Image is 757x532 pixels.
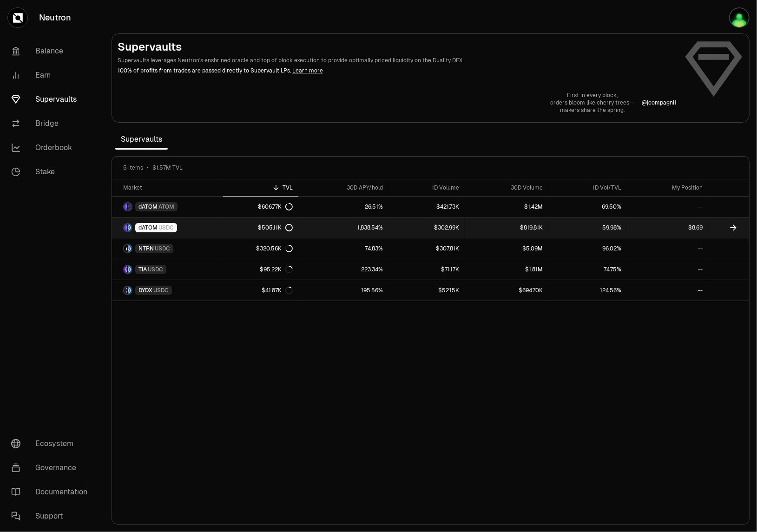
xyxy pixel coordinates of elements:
[124,203,127,210] img: dATOM Logo
[548,259,627,280] a: 74.75%
[112,259,223,280] a: TIA LogoUSDC LogoTIAUSDC
[627,280,708,301] a: --
[152,164,183,171] span: $1.57M TVL
[627,238,708,259] a: --
[258,203,293,210] div: $606.77K
[262,287,293,294] div: $41.87K
[118,56,677,65] p: Supervaults leverages Neutron's enshrined oracle and top of block execution to provide optimally ...
[124,224,127,231] img: dATOM Logo
[158,203,174,210] span: ATOM
[223,259,298,280] a: $95.22K
[128,245,132,252] img: USDC Logo
[118,39,677,54] h2: Supervaults
[729,7,750,28] img: Jay Keplr
[4,432,100,456] a: Ecosystem
[548,197,627,217] a: 69.50%
[112,280,223,301] a: DYDX LogoUSDC LogoDYDXUSDC
[223,238,298,259] a: $320.56K
[298,217,388,238] a: 1,838.54%
[554,184,621,191] div: 1D Vol/TVL
[642,99,677,106] p: @ jcompagni1
[4,160,100,184] a: Stake
[388,197,465,217] a: $421.73K
[153,287,169,294] span: USDC
[260,266,293,273] div: $95.22K
[627,197,708,217] a: --
[550,92,634,114] a: First in every block,orders bloom like cherry trees—makers share the spring.
[550,92,634,99] p: First in every block,
[128,287,132,294] img: USDC Logo
[256,245,293,252] div: $320.56K
[158,224,174,231] span: USDC
[138,266,147,273] span: TIA
[388,259,465,280] a: $71.17K
[112,238,223,259] a: NTRN LogoUSDC LogoNTRNUSDC
[465,259,548,280] a: $1.81M
[394,184,459,191] div: 1D Volume
[4,112,100,136] a: Bridge
[550,106,634,114] p: makers share the spring.
[465,238,548,259] a: $5.09M
[112,217,223,238] a: dATOM LogoUSDC LogodATOMUSDC
[223,197,298,217] a: $606.77K
[4,480,100,504] a: Documentation
[223,217,298,238] a: $505.11K
[550,99,634,106] p: orders bloom like cherry trees—
[4,456,100,480] a: Governance
[632,184,703,191] div: My Position
[223,280,298,301] a: $41.87K
[627,259,708,280] a: --
[124,266,127,273] img: TIA Logo
[548,238,627,259] a: 96.02%
[128,266,132,273] img: USDC Logo
[642,99,677,106] a: @jcompagni1
[124,287,127,294] img: DYDX Logo
[4,63,100,87] a: Earn
[123,184,217,191] div: Market
[138,224,158,231] span: dATOM
[118,66,677,75] p: 100% of profits from trades are passed directly to Supervault LPs.
[304,184,383,191] div: 30D APY/hold
[548,217,627,238] a: 59.98%
[298,259,388,280] a: 223.34%
[4,39,100,63] a: Balance
[470,184,543,191] div: 30D Volume
[627,217,708,238] a: $8.69
[148,266,163,273] span: USDC
[155,245,170,252] span: USDC
[229,184,292,191] div: TVL
[298,280,388,301] a: 195.56%
[138,287,152,294] span: DYDX
[138,203,158,210] span: dATOM
[465,197,548,217] a: $1.42M
[298,197,388,217] a: 26.51%
[4,504,100,528] a: Support
[465,280,548,301] a: $694.70K
[138,245,154,252] span: NTRN
[388,280,465,301] a: $52.15K
[388,238,465,259] a: $307.81K
[128,203,132,210] img: ATOM Logo
[124,245,127,252] img: NTRN Logo
[128,224,132,231] img: USDC Logo
[123,164,143,171] span: 5 items
[388,217,465,238] a: $302.99K
[115,130,168,149] span: Supervaults
[548,280,627,301] a: 124.56%
[4,87,100,112] a: Supervaults
[465,217,548,238] a: $819.81K
[292,67,323,74] a: Learn more
[298,238,388,259] a: 74.83%
[4,136,100,160] a: Orderbook
[112,197,223,217] a: dATOM LogoATOM LogodATOMATOM
[258,224,293,231] div: $505.11K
